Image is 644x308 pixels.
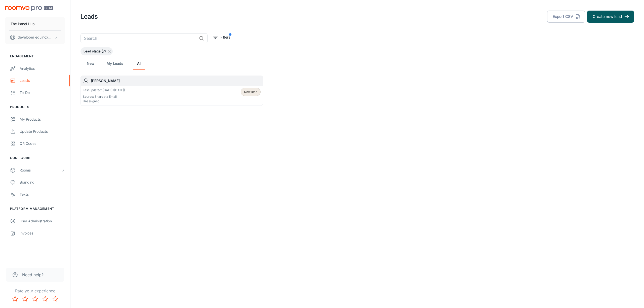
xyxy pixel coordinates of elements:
div: Lead stage (7) [80,47,113,55]
input: Search [80,33,197,43]
div: Update Products [20,129,65,134]
button: filter [212,33,231,41]
a: All [133,57,145,70]
div: My Products [20,117,65,122]
p: Last updated: [DATE] ([DATE]) [83,88,125,92]
a: My Leads [107,57,123,70]
div: QR Codes [20,141,65,146]
div: To-do [20,90,65,95]
a: New [85,57,97,70]
p: Source: Share via Email [83,94,125,99]
button: developer equinoxcell [5,31,65,44]
div: Analytics [20,66,65,71]
img: Roomvo PRO Beta [5,6,53,11]
h1: Leads [80,12,98,21]
a: [PERSON_NAME]Last updated: [DATE] ([DATE])Source: Share via EmailUnassignedNew lead [80,76,263,106]
p: Unassigned [83,99,125,104]
p: developer equinoxcell [18,35,53,40]
p: Filters [220,35,230,40]
p: The Panel Hub [11,21,35,27]
button: Create new lead [587,11,634,23]
button: Export CSV [547,11,585,23]
div: Leads [20,78,65,83]
span: New lead [244,90,257,94]
button: The Panel Hub [5,17,65,30]
h6: [PERSON_NAME] [91,78,261,84]
span: Lead stage (7) [80,49,109,54]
